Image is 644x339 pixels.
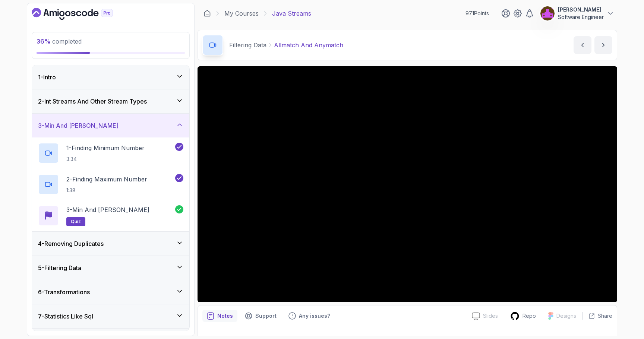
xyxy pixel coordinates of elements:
button: next content [594,36,612,54]
p: Support [255,312,277,320]
button: 3-Min and [PERSON_NAME]quiz [38,205,183,226]
span: quiz [71,219,81,225]
button: 1-Finding Minimum Number3:34 [38,143,183,164]
h3: 7 - Statistics Like Sql [38,312,93,321]
h3: 1 - Intro [38,73,56,82]
button: Share [582,312,612,320]
h3: 3 - Min And [PERSON_NAME] [38,121,119,130]
p: [PERSON_NAME] [558,6,604,13]
button: user profile image[PERSON_NAME]Software Engineer [540,6,614,21]
button: Support button [240,310,281,322]
img: user profile image [540,6,555,20]
p: 1:38 [66,187,147,194]
h3: 5 - Filtering Data [38,263,81,272]
iframe: 6 - AllMatch and AnyMatch [198,66,617,302]
button: 6-Transformations [32,280,189,304]
p: Notes [217,312,233,320]
p: Slides [483,312,498,320]
a: Dashboard [203,10,211,17]
button: 2-Finding Maximum Number1:38 [38,174,183,195]
p: Filtering Data [229,41,266,50]
h3: 2 - Int Streams And Other Stream Types [38,97,147,106]
button: 5-Filtering Data [32,256,189,280]
span: 36 % [37,38,51,45]
p: Allmatch And Anymatch [274,41,343,50]
button: 2-Int Streams And Other Stream Types [32,89,189,113]
p: Share [598,312,612,320]
button: 4-Removing Duplicates [32,232,189,256]
a: My Courses [224,9,259,18]
p: Software Engineer [558,13,604,21]
button: 3-Min And [PERSON_NAME] [32,114,189,137]
p: 971 Points [465,10,489,17]
p: 3:34 [66,155,145,163]
a: Dashboard [32,8,130,20]
p: 3 - Min and [PERSON_NAME] [66,205,149,214]
p: Designs [556,312,576,320]
h3: 4 - Removing Duplicates [38,239,104,248]
p: Java Streams [272,9,311,18]
p: 1 - Finding Minimum Number [66,143,145,152]
a: Repo [504,311,542,321]
h3: 6 - Transformations [38,288,90,297]
button: 7-Statistics Like Sql [32,304,189,328]
span: completed [37,38,82,45]
button: Feedback button [284,310,335,322]
button: notes button [202,310,237,322]
p: Any issues? [299,312,330,320]
p: 2 - Finding Maximum Number [66,175,147,184]
button: previous content [574,36,591,54]
button: 1-Intro [32,65,189,89]
p: Repo [523,312,536,320]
